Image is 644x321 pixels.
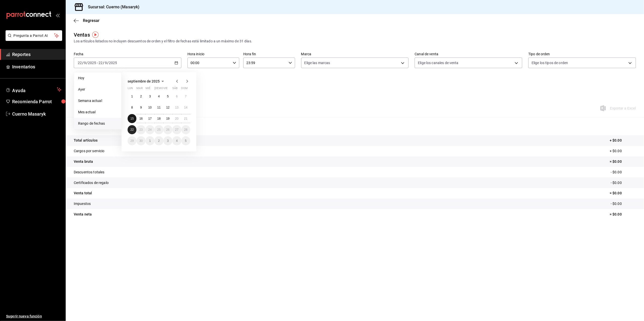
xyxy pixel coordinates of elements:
button: 4 de septiembre de 2025 [154,92,163,101]
button: 29 de septiembre de 2025 [128,136,136,145]
span: Elige los tipos de orden [532,60,568,65]
span: Inventarios [12,63,61,70]
span: - [97,61,98,65]
p: Venta neta [74,212,92,217]
button: 13 de septiembre de 2025 [172,103,181,112]
button: 18 de septiembre de 2025 [154,114,163,123]
button: 5 de septiembre de 2025 [163,92,172,101]
abbr: sábado [172,87,178,92]
button: 26 de septiembre de 2025 [163,125,172,134]
input: ---- [88,61,96,65]
span: Elige las marcas [304,60,330,65]
p: Venta bruta [74,159,93,164]
input: -- [84,61,86,65]
abbr: 1 de octubre de 2025 [149,139,151,143]
button: 3 de octubre de 2025 [163,136,172,145]
abbr: 6 de septiembre de 2025 [176,95,178,98]
span: / [107,61,109,65]
button: 7 de septiembre de 2025 [181,92,190,101]
p: Cargos por servicio [74,148,105,154]
abbr: 5 de octubre de 2025 [185,139,187,143]
button: 28 de septiembre de 2025 [181,125,190,134]
abbr: 14 de septiembre de 2025 [184,106,187,109]
label: Fecha [74,52,181,56]
p: + $0.00 [610,148,636,154]
button: 23 de septiembre de 2025 [136,125,145,134]
p: - $0.00 [611,170,636,175]
h3: Sucursal: Cuerno (Masaryk) [84,4,139,10]
abbr: 5 de septiembre de 2025 [167,95,169,98]
img: Tooltip marker [92,32,99,38]
p: = $0.00 [610,159,636,164]
span: Mes actual [78,110,117,115]
input: -- [98,61,103,65]
span: septiembre de 2025 [128,79,160,83]
button: 14 de septiembre de 2025 [181,103,190,112]
button: 17 de septiembre de 2025 [146,114,154,123]
span: / [103,61,104,65]
p: Total artículos [74,138,98,143]
button: Pregunta a Parrot AI [6,30,62,41]
button: 2 de octubre de 2025 [154,136,163,145]
abbr: 4 de octubre de 2025 [176,139,178,143]
abbr: 7 de septiembre de 2025 [185,95,187,98]
p: Impuestos [74,201,91,206]
div: Los artículos listados no incluyen descuentos de orden y el filtro de fechas está limitado a un m... [74,39,636,44]
span: Semana actual [78,98,117,103]
p: Certificados de regalo [74,180,109,185]
button: open_drawer_menu [56,13,60,17]
abbr: 12 de septiembre de 2025 [166,106,170,109]
input: ---- [109,61,117,65]
abbr: viernes [163,87,168,92]
abbr: 8 de septiembre de 2025 [131,106,133,109]
p: Resumen [74,123,636,129]
abbr: 28 de septiembre de 2025 [184,128,187,131]
abbr: 16 de septiembre de 2025 [139,117,142,120]
span: Reportes [12,51,61,58]
p: - $0.00 [611,180,636,185]
span: Elige los canales de venta [418,60,458,65]
button: 6 de septiembre de 2025 [172,92,181,101]
button: Regresar [74,18,100,23]
abbr: 3 de octubre de 2025 [167,139,169,143]
input: -- [105,61,107,65]
abbr: 17 de septiembre de 2025 [148,117,152,120]
label: Marca [301,52,409,56]
button: 1 de septiembre de 2025 [128,92,136,101]
div: Ventas [74,31,90,39]
abbr: 20 de septiembre de 2025 [175,117,178,120]
abbr: miércoles [146,87,150,92]
label: Tipo de orden [528,52,636,56]
abbr: 23 de septiembre de 2025 [139,128,142,131]
abbr: 13 de septiembre de 2025 [175,106,178,109]
button: 20 de septiembre de 2025 [172,114,181,123]
p: Descuentos totales [74,170,104,175]
label: Canal de venta [415,52,522,56]
span: Sugerir nueva función [6,314,61,319]
a: Pregunta a Parrot AI [4,37,62,42]
button: 22 de septiembre de 2025 [128,125,136,134]
span: Pregunta a Parrot AI [14,33,54,38]
button: 1 de octubre de 2025 [146,136,154,145]
button: septiembre de 2025 [128,78,166,84]
abbr: 30 de septiembre de 2025 [139,139,142,143]
p: = $0.00 [610,212,636,217]
abbr: 4 de septiembre de 2025 [158,95,160,98]
button: 11 de septiembre de 2025 [154,103,163,112]
button: 25 de septiembre de 2025 [154,125,163,134]
button: 5 de octubre de 2025 [181,136,190,145]
abbr: 19 de septiembre de 2025 [166,117,170,120]
abbr: 21 de septiembre de 2025 [184,117,187,120]
abbr: 18 de septiembre de 2025 [157,117,160,120]
abbr: 9 de septiembre de 2025 [140,106,142,109]
abbr: 3 de septiembre de 2025 [149,95,151,98]
p: - $0.00 [611,201,636,206]
abbr: jueves [154,87,184,92]
abbr: 11 de septiembre de 2025 [157,106,160,109]
button: 30 de septiembre de 2025 [136,136,145,145]
button: 15 de septiembre de 2025 [128,114,136,123]
button: 21 de septiembre de 2025 [181,114,190,123]
abbr: domingo [181,87,188,92]
input: -- [78,61,82,65]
